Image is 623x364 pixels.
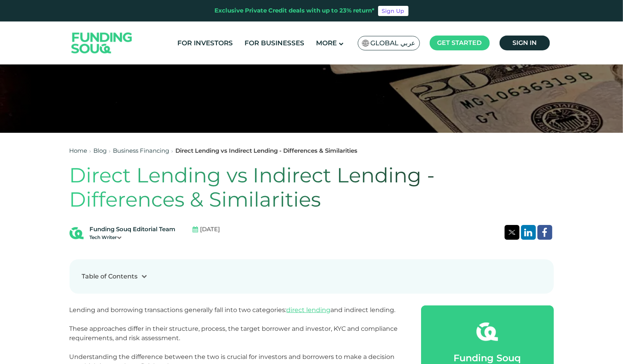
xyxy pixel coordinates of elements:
[316,39,337,47] span: More
[70,147,87,154] a: Home
[500,36,550,50] a: Sign in
[200,225,220,234] span: [DATE]
[477,321,498,343] img: fsicon
[243,37,306,50] a: For Businesses
[454,352,521,364] span: Funding Souq
[113,147,170,154] a: Business Financing
[70,325,398,342] span: These approaches differ in their structure, process, the target borrower and investor, KYC and co...
[176,146,358,155] div: Direct Lending vs Indirect Lending - Differences & Similarities
[82,272,138,281] div: Table of Contents
[175,37,235,50] a: For Investors
[509,230,516,235] img: twitter
[70,163,554,212] h1: Direct Lending vs Indirect Lending - Differences & Similarities
[215,6,375,15] div: Exclusive Private Credit deals with up to 23% return*
[378,6,409,16] a: Sign Up
[94,147,107,154] a: Blog
[90,234,176,241] div: Tech Writer
[371,39,416,48] span: Global عربي
[287,306,331,314] a: direct lending
[512,39,537,46] span: Sign in
[70,306,396,314] span: Lending and borrowing transactions generally fall into two categories: and indirect lending.
[64,23,140,63] img: Logo
[70,226,84,240] img: Blog Author
[437,39,482,46] span: Get started
[90,225,176,234] div: Funding Souq Editorial Team
[362,40,369,46] img: SA Flag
